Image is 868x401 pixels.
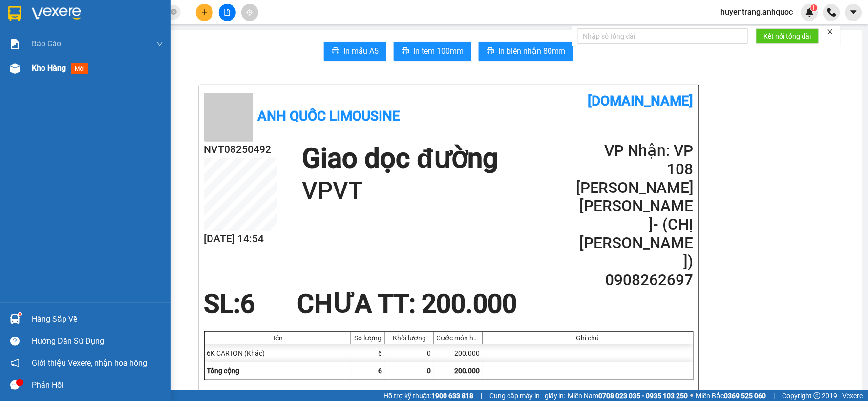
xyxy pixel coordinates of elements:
h2: NVT08250492 [204,142,277,158]
span: message [10,380,20,390]
button: aim [241,4,258,21]
span: notification [10,359,20,368]
img: solution-icon [10,39,20,49]
span: Miền Nam [568,390,688,401]
span: printer [332,47,339,56]
div: CHƯA TT : 200.000 [291,289,523,318]
span: mới [71,63,89,74]
button: file-add [219,4,236,21]
span: Hỗ trợ kỹ thuật: [383,390,473,401]
h2: VP Nhận: VP 108 [PERSON_NAME] [576,142,693,197]
img: icon-new-feature [805,8,814,17]
span: Cung cấp máy in - giấy in: [489,390,566,401]
div: 6 [351,344,385,362]
div: 200.000 [434,344,483,362]
strong: 0369 525 060 [724,392,766,400]
button: printerIn biên nhận 80mm [479,42,573,61]
strong: 1900 633 818 [431,392,473,400]
span: close-circle [171,8,177,17]
button: caret-down [845,4,862,21]
span: 6 [379,367,382,375]
span: 0 [427,367,431,375]
span: aim [246,9,253,16]
span: Kho hàng [32,63,66,73]
span: close [827,28,834,35]
strong: 0708 023 035 - 0935 103 250 [599,392,688,400]
span: caret-down [849,8,858,17]
div: Phản hồi [32,378,164,393]
button: printerIn tem 100mm [394,42,471,61]
span: copyright [814,392,821,399]
span: close-circle [171,9,177,15]
input: Nhập số tổng đài [577,28,748,44]
button: printerIn mẫu A5 [324,42,386,61]
span: huyentrang.anhquoc [713,6,801,18]
span: 6 [241,289,255,319]
span: Tổng cộng [207,367,240,375]
button: Kết nối tổng đài [756,28,819,44]
h2: 0908262697 [576,271,693,290]
div: Số lượng [354,334,382,342]
h2: [PERSON_NAME]- (CHỊ [PERSON_NAME]) [576,197,693,271]
div: Tên [207,334,348,342]
span: In mẫu A5 [343,45,379,57]
div: Hàng sắp về [32,312,164,327]
div: Khối lượng [388,334,431,342]
img: phone-icon [827,8,836,17]
sup: 1 [811,4,818,11]
sup: 1 [19,313,21,316]
span: Giới thiệu Vexere, nhận hoa hồng [32,357,147,369]
h1: Giao dọc đường [302,142,498,175]
span: In tem 100mm [413,45,464,57]
b: [DOMAIN_NAME] [588,93,694,109]
span: question-circle [10,337,20,346]
h2: [DATE] 14:54 [204,231,277,247]
span: In biên nhận 80mm [498,45,566,57]
div: Cước món hàng [437,334,480,342]
span: | [481,390,482,401]
img: warehouse-icon [10,314,20,324]
h1: VPVT [302,175,498,207]
div: Ghi chú [486,334,691,342]
span: down [156,40,164,48]
span: Báo cáo [32,38,61,50]
span: | [774,390,775,401]
div: Hướng dẫn sử dụng [32,334,164,349]
span: 1 [812,4,816,11]
img: warehouse-icon [10,63,20,74]
span: Miền Bắc [696,390,766,401]
span: Kết nối tổng đài [764,31,811,42]
span: printer [487,47,494,56]
b: Anh Quốc Limousine [258,108,401,124]
div: 6K CARTON (Khác) [205,344,351,362]
button: plus [196,4,213,21]
span: 200.000 [455,367,480,375]
span: SL: [204,289,241,319]
div: 0 [385,344,434,362]
span: plus [201,9,208,16]
span: file-add [224,9,231,16]
span: printer [402,47,409,56]
img: logo-vxr [8,6,21,21]
span: ⚪️ [691,394,694,398]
